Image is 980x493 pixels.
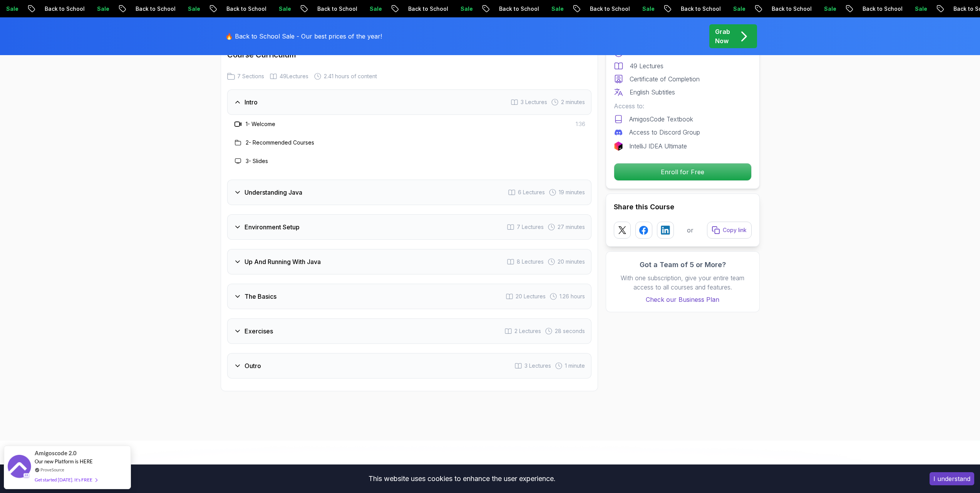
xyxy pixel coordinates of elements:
[245,292,276,301] h3: The Basics
[35,458,93,464] span: Our new Platform is HERE
[930,472,974,485] button: Accept cookies
[687,225,694,235] p: or
[558,258,585,266] span: 20 minutes
[560,293,585,300] span: 1.26 hours
[280,72,308,80] span: 49 Lectures
[245,188,302,197] h3: Understanding Java
[614,163,751,180] p: Enroll for Free
[227,353,591,379] button: Outro3 Lectures 1 minute
[324,72,377,80] span: 2.41 hours of content
[227,214,591,240] button: Environment Setup7 Lectures 27 minutes
[30,5,83,13] p: Back to School
[614,259,752,270] h3: Got a Team of 5 or More?
[227,89,591,115] button: Intro3 Lectures 2 minutes
[121,5,174,13] p: Back to School
[537,5,562,13] p: Sale
[245,361,261,370] h3: Outro
[848,5,901,13] p: Back to School
[614,273,752,292] p: With one subscription, give your entire team access to all courses and features.
[303,5,355,13] p: Back to School
[901,5,925,13] p: Sale
[517,258,544,266] span: 8 Lectures
[558,223,585,231] span: 27 minutes
[355,5,380,13] p: Sale
[576,120,585,128] span: 1:36
[83,5,107,13] p: Sale
[227,284,591,309] button: The Basics20 Lectures 1.26 hours
[576,5,628,13] p: Back to School
[40,466,64,473] a: ProveSource
[559,188,585,196] span: 19 minutes
[628,5,653,13] p: Sale
[6,470,918,487] div: This website uses cookies to enhance the user experience.
[174,5,198,13] p: Sale
[524,362,551,370] span: 3 Lectures
[810,5,834,13] p: Sale
[245,257,321,266] h3: Up And Running With Java
[245,326,273,336] h3: Exercises
[630,61,663,71] p: 49 Lectures
[517,223,544,231] span: 7 Lectures
[630,74,700,84] p: Certificate of Completion
[227,180,591,205] button: Understanding Java6 Lectures 19 minutes
[35,449,77,458] span: Amigoscode 2.0
[614,101,752,111] p: Access to:
[521,98,547,106] span: 3 Lectures
[707,222,752,239] button: Copy link
[245,222,300,232] h3: Environment Setup
[667,5,719,13] p: Back to School
[614,163,752,181] button: Enroll for Free
[227,318,591,344] button: Exercises2 Lectures 28 seconds
[394,5,446,13] p: Back to School
[446,5,471,13] p: Sale
[715,27,730,45] p: Grab Now
[514,327,541,335] span: 2 Lectures
[555,327,585,335] span: 28 seconds
[629,114,693,124] p: AmigosCode Textbook
[719,5,744,13] p: Sale
[516,293,546,300] span: 20 Lectures
[245,98,258,107] h3: Intro
[561,98,585,106] span: 2 minutes
[629,141,687,151] p: IntelliJ IDEA Ultimate
[565,362,585,370] span: 1 minute
[246,120,275,128] h3: 1 - Welcome
[723,226,747,234] p: Copy link
[246,139,314,146] h3: 2 - Recommended Courses
[237,72,264,80] span: 7 Sections
[757,5,810,13] p: Back to School
[35,475,97,484] div: Get started [DATE]. It's FREE
[265,5,289,13] p: Sale
[614,141,623,151] img: jetbrains logo
[485,5,537,13] p: Back to School
[225,32,382,41] p: 🔥 Back to School Sale - Our best prices of the year!
[212,5,265,13] p: Back to School
[518,188,545,196] span: 6 Lectures
[246,157,268,165] h3: 3 - Slides
[629,128,700,137] p: Access to Discord Group
[8,455,31,480] img: provesource social proof notification image
[614,202,752,212] h2: Share this Course
[227,249,591,274] button: Up And Running With Java8 Lectures 20 minutes
[614,295,752,304] a: Check our Business Plan
[630,87,675,97] p: English Subtitles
